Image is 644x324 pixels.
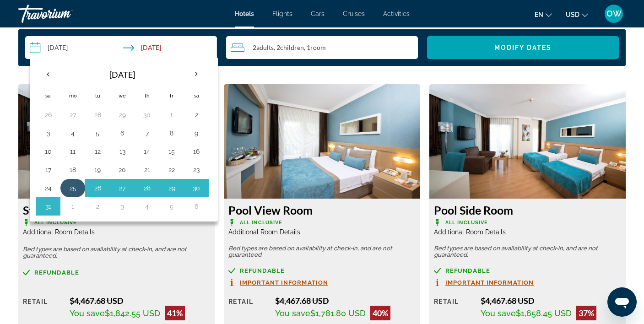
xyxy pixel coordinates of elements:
button: Day 6 [189,200,204,213]
button: Day 31 [41,200,55,213]
button: Day 12 [90,145,105,158]
a: Travorium [18,2,110,26]
button: Day 29 [164,182,179,194]
div: $4,467.68 USD [70,296,210,306]
span: You save [481,308,516,318]
button: Day 11 [65,145,80,158]
span: All Inclusive [240,220,282,226]
div: $4,467.68 USD [481,296,621,306]
div: Search widget [25,36,619,59]
button: Important Information [228,279,328,286]
span: You save [275,308,310,318]
span: Modify Dates [494,44,552,51]
img: Pool Side Room [429,84,626,199]
span: Children [280,43,304,51]
button: Day 4 [65,127,80,140]
span: Refundable [445,268,490,274]
div: 37% [576,306,596,320]
span: Refundable [240,268,285,274]
div: $4,467.68 USD [275,296,416,306]
button: Day 27 [65,108,80,121]
span: USD [566,11,579,18]
span: Important Information [445,280,534,286]
h3: Standard Room [23,203,210,217]
button: Day 21 [140,163,154,176]
p: Bed types are based on availability at check-in, and are not guaranteed. [228,245,416,258]
a: Cars [311,10,325,17]
span: You save [70,308,105,318]
button: Day 23 [189,163,204,176]
th: [DATE] [60,64,184,86]
button: Day 22 [164,163,179,176]
button: User Menu [602,4,626,23]
button: Day 2 [90,200,105,213]
p: Bed types are based on availability at check-in, and are not guaranteed. [23,246,210,259]
button: Day 26 [41,108,55,121]
button: Day 14 [140,145,154,158]
button: Day 30 [140,108,154,121]
a: Refundable [23,269,210,276]
a: Refundable [228,267,416,274]
a: Hotels [235,10,254,17]
span: Additional Room Details [434,228,506,236]
div: 40% [370,306,390,320]
span: $1,842.55 USD [105,308,160,318]
button: Day 5 [164,200,179,213]
span: All Inclusive [34,220,77,226]
button: Day 26 [90,182,105,194]
button: Change currency [566,8,588,21]
span: $1,781.80 USD [310,308,366,318]
button: Previous month [36,64,60,85]
button: Change language [535,8,552,21]
button: Day 7 [140,127,154,140]
h3: Pool Side Room [434,203,621,217]
a: Flights [272,10,292,17]
button: Day 24 [41,182,55,194]
button: Day 28 [90,108,105,121]
button: Day 2 [189,108,204,121]
button: Day 19 [90,163,105,176]
button: Day 28 [140,182,154,194]
button: Day 1 [164,108,179,121]
p: Bed types are based on availability at check-in, and are not guaranteed. [434,245,621,258]
span: Additional Room Details [228,228,300,236]
button: Day 16 [189,145,204,158]
a: Cruises [343,10,365,17]
span: Important Information [240,280,328,286]
span: Refundable [34,270,79,275]
button: Day 6 [115,127,130,140]
button: Travelers: 2 adults, 2 children [226,36,418,59]
button: Day 17 [41,163,55,176]
button: Day 3 [41,127,55,140]
button: Day 8 [164,127,179,140]
button: Select check in and out date [25,36,217,59]
button: Day 15 [164,145,179,158]
div: Retail [434,296,474,320]
button: Day 27 [115,182,130,194]
div: Retail [23,296,63,320]
img: Standard Room [18,84,215,199]
span: $1,658.45 USD [516,308,572,318]
img: Pool View Room [224,84,420,199]
table: Left calendar grid [36,64,209,216]
button: Modify Dates [427,36,619,59]
span: All Inclusive [445,220,488,226]
a: Activities [383,10,410,17]
button: Day 18 [65,163,80,176]
span: 2 [253,44,274,51]
button: Important Information [434,279,534,286]
iframe: Schaltfläche zum Öffnen des Messaging-Fensters [607,287,637,317]
span: , 2 [274,44,304,51]
button: Day 1 [65,200,80,213]
span: Additional Room Details [23,228,95,236]
button: Day 20 [115,163,130,176]
button: Day 13 [115,145,130,158]
button: Day 5 [90,127,105,140]
h3: Pool View Room [228,203,416,217]
span: , 1 [304,44,326,51]
button: Day 9 [189,127,204,140]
